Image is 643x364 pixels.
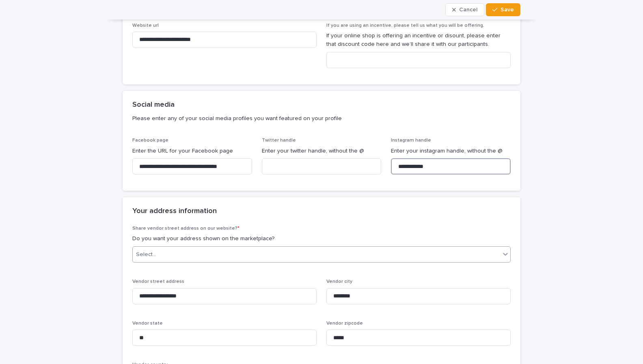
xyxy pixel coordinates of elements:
[132,226,240,231] span: Share vendor street address on our website?
[132,279,184,284] span: Vendor street address
[459,7,477,13] span: Cancel
[501,7,514,13] span: Save
[136,250,156,259] div: Select...
[132,23,159,28] span: Website url
[391,147,511,155] p: Enter your instagram handle, without the @
[326,23,484,28] span: If you are using an incentive, please tell us what you will be offering.
[262,138,296,143] span: Twitter handle
[486,3,520,16] button: Save
[445,3,484,16] button: Cancel
[132,235,511,243] p: Do you want your address shown on the marketplace?
[132,321,163,326] span: Vendor state
[132,101,175,110] h2: Social media
[326,321,363,326] span: Vendor zipcode
[132,147,252,155] p: Enter the URL for your Facebook page
[326,32,511,49] p: If your online shop is offering an incentive or disount, please enter that discount code here and...
[262,147,382,155] p: Enter your twitter handle, without the @
[132,115,507,122] p: Please enter any of your social media profiles you want featured on your profile
[132,138,168,143] span: Facebook page
[326,279,352,284] span: Vendor city
[391,138,431,143] span: Instagram handle
[132,207,217,216] h2: Your address information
